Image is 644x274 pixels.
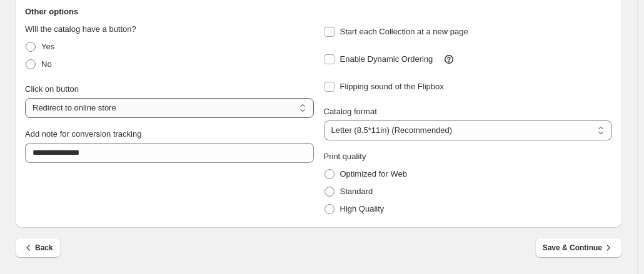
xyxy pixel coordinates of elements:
span: Optimized for Web [340,169,407,179]
span: Save & Continue [543,242,615,254]
h2: Other options [25,6,612,18]
span: Yes [41,42,54,51]
span: Start each Collection at a new page [340,27,468,36]
button: Back [15,238,61,258]
span: Add note for conversion tracking [25,129,141,139]
span: Enable Dynamic Ordering [340,54,433,64]
span: Will the catalog have a button? [25,24,136,34]
span: Print quality [324,152,366,161]
span: Back [23,242,53,254]
span: Click on button [25,84,79,94]
span: Catalog format [324,107,377,116]
span: High Quality [340,204,385,213]
span: No [41,59,52,69]
button: Save & Continue [535,238,622,258]
span: Standard [340,187,373,196]
span: Flipping sound of the Flipbox [340,82,444,91]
